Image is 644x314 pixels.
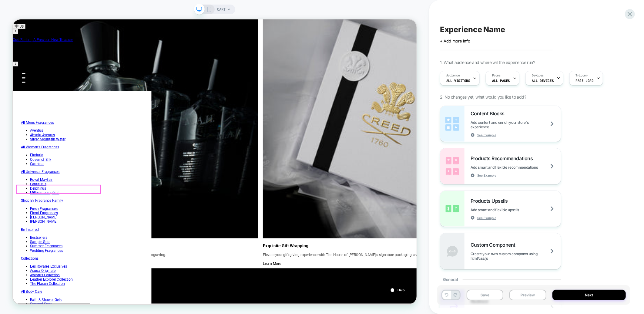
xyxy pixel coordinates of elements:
[11,135,55,140] a: All Men's Fragrances
[440,94,526,100] span: 2. No changes yet, what would you like to add?
[217,5,226,14] span: CART
[492,79,510,83] span: ALL PAGES
[446,79,470,83] span: All Visitors
[12,83,17,85] button: Slide 3 of 3
[9,7,15,12] span: US
[471,198,511,204] span: Products Upsells
[576,73,588,78] span: Trigger
[471,120,561,129] span: Add content and enrich your store's experience
[23,255,60,261] a: Floral Fragrances
[23,294,50,299] a: Sample Sets
[23,145,40,151] a: Aventus
[12,77,17,79] button: Slide 2 of 3
[440,269,561,289] div: General
[532,73,544,78] span: Devices
[492,73,501,78] span: Pages
[477,173,496,177] span: See Example
[440,25,505,34] span: Experience Name
[477,216,496,220] span: See Example
[23,217,45,222] a: Centaurus
[11,200,62,206] a: All Universal Fragrances
[440,39,470,43] span: + Add more info
[471,252,561,261] span: Create your own custom componet using html/css/js
[576,79,594,83] span: Page Load
[11,277,35,283] a: Be Inspired
[16,5,25,11] h2: Help
[471,165,553,170] span: Add smart and flexible recommendations
[477,133,496,137] span: See Example
[23,288,46,294] a: Bestsellers
[471,155,536,161] span: Products Recommendations
[446,73,460,78] span: Audience
[8,13,24,19] span: 01 / 03
[23,299,66,305] a: Summer Fragrances
[23,211,53,217] a: Royal Mayfair
[23,184,52,190] a: Queen of Silk
[11,239,67,245] a: Shop By Fragrance Family
[23,261,59,267] a: [PERSON_NAME]
[23,305,67,311] a: Wedding Fragrances
[3,2,31,14] button: Gorgias live chat
[509,290,546,300] button: Preview
[471,242,518,248] span: Custom Component
[23,190,41,195] a: Carmina
[532,79,554,83] span: ALL DEVICES
[12,71,17,73] button: Slide 1 of 3
[23,222,45,228] a: Delphinus
[440,60,535,65] span: 1. What audience and where will the experience run?
[23,178,41,184] a: Eladaria
[11,167,62,173] a: All Women's Fragrances
[552,290,626,300] button: Next
[471,110,508,116] span: Content Blocks
[23,267,59,272] a: [PERSON_NAME]
[23,157,70,163] a: Silver Mountain Water
[23,228,62,234] a: Millésime Impérial
[467,290,503,300] button: Save
[23,151,56,157] a: Absolu Aventus
[23,249,60,255] a: Fresh Fragrances
[471,208,534,212] span: Add smart and flexible upsells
